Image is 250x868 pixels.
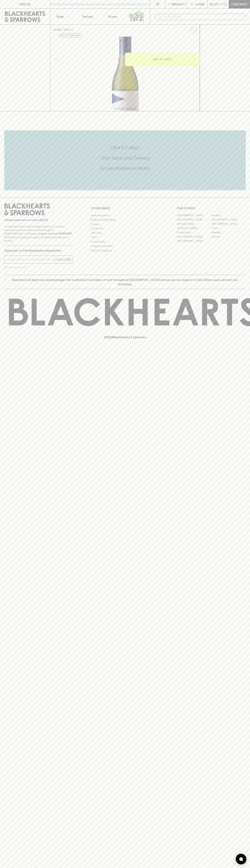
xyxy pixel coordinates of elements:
[177,222,211,226] a: Brunswick West
[91,240,159,244] a: Privacy Policy
[75,9,100,24] a: Tastings
[59,33,82,38] button: Add to wishlist
[91,226,159,231] a: Contact Us
[91,218,159,222] a: Business & Bulk Gifting
[177,213,211,218] a: [GEOGRAPHIC_DATA]
[231,2,247,6] p: Checkout
[210,2,218,6] p: $0.00
[4,130,246,190] div: Call to action block
[4,225,73,243] p: It is against the law to sell or supply alcohol to, or to obtain alcohol on behalf of a person un...
[4,155,246,161] h5: Uber Same-Day Delivery
[188,26,198,35] button: Add to wishlist
[153,57,172,61] p: ADD TO CART
[50,37,200,111] img: 37546.png
[56,14,64,19] p: Shop
[177,218,211,222] a: [GEOGRAPHIC_DATA]
[19,2,31,6] p: FIND US
[91,222,159,226] a: Careers
[39,232,72,235] strong: Liquor License #32064953
[4,165,246,171] h5: Across Melbourne Metro
[4,145,246,151] h5: Click & Collect
[91,206,159,210] p: OTHER AREAS
[177,226,211,230] a: [PERSON_NAME]
[211,213,246,218] a: Braddon
[108,14,117,19] p: Stores
[211,222,246,226] a: [GEOGRAPHIC_DATA]
[239,857,243,861] img: bubble-icon
[172,2,185,6] p: Wishlist
[163,14,243,20] input: Try "Pinot noir"
[177,235,211,239] a: [GEOGRAPHIC_DATA]
[7,278,243,286] p: Blackhearts & Sparrows acknowledges the traditional Custodians of land throughout [GEOGRAPHIC_DAT...
[177,239,211,243] a: [GEOGRAPHIC_DATA]
[91,248,159,253] a: Terms & Conditions
[56,257,71,262] p: SUBSCRIBE
[82,14,93,19] p: Tastings
[177,206,246,210] p: OUR STORES
[53,28,61,31] a: HOME
[125,53,200,66] button: ADD TO CART
[64,28,72,31] a: SHOP
[91,231,159,235] a: Gift Cards
[7,257,55,262] input: e.g. jane@blackheartsandsparrows.com.au
[211,218,246,222] a: [GEOGRAPHIC_DATA]
[4,218,73,222] p: Sibling owned and run since [DATE]
[211,235,246,239] a: Prahran
[4,266,73,269] p: We will never spam you
[55,256,73,263] button: SUBSCRIBE
[4,248,73,253] p: Subscribe to The Blackhearts Newsletter
[91,244,159,248] a: Shipping Information
[91,235,159,240] a: FAQ's
[177,230,211,235] a: Fitzroy North
[211,230,246,235] a: Geelong
[195,2,204,6] p: Login
[50,9,75,24] button: Shop
[91,213,159,218] a: Bottle Drop FAQ's
[224,3,226,5] p: 0
[211,226,246,230] a: Fitzroy
[100,9,125,24] a: Stores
